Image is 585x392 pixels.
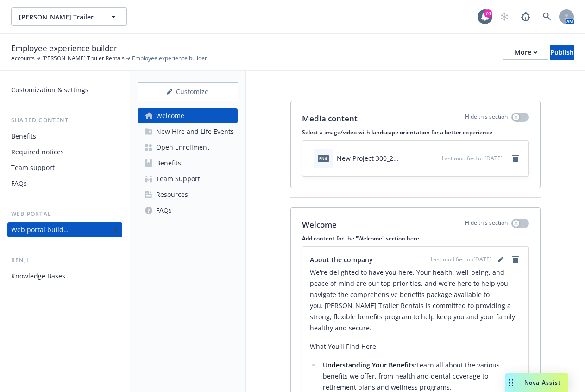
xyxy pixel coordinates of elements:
[495,254,506,265] a: editPencil
[302,113,358,125] p: Media content
[302,234,529,242] p: Add content for the "Welcome" section here
[11,222,69,237] div: Web portal builder
[11,42,117,54] span: Employee experience builder
[550,45,574,60] button: Publish
[11,160,55,175] div: Team support
[465,219,508,231] p: Hide this section
[138,187,238,202] a: Resources
[138,171,238,186] a: Team Support
[7,209,122,219] div: Web portal
[515,45,537,59] div: More
[156,140,209,155] div: Open Enrollment
[7,222,122,237] a: Web portal builder
[516,7,535,26] a: Report a Bug
[11,176,27,191] div: FAQs
[138,82,238,101] button: Customize
[503,45,548,60] button: More
[310,341,521,352] p: What You’ll Find Here:
[538,7,556,26] a: Search
[138,108,238,123] a: Welcome
[19,12,99,22] span: [PERSON_NAME] Trailer Rentals
[11,54,35,63] a: Accounts
[138,156,238,171] a: Benefits
[11,82,88,97] div: Customization & settings
[42,54,125,63] a: [PERSON_NAME] Trailer Rentals
[156,124,234,139] div: New Hire and Life Events
[156,108,184,123] div: Welcome
[495,7,514,26] a: Start snowing
[415,153,422,163] button: download file
[465,113,508,125] p: Hide this section
[7,160,122,175] a: Team support
[156,203,172,218] div: FAQs
[156,171,200,186] div: Team Support
[310,255,373,265] span: About the company
[323,360,416,369] strong: Understanding Your Benefits:
[7,269,122,284] a: Knowledge Bases
[7,116,122,125] div: Shared content
[430,153,438,163] button: preview file
[7,145,122,159] a: Required notices
[132,54,207,63] span: Employee experience builder
[505,373,568,392] button: Nova Assist
[310,267,521,334] p: We're delighted to have you here. Your health, well-being, and peace of mind are our top prioriti...
[510,153,521,164] a: remove
[7,82,122,97] a: Customization & settings
[138,140,238,155] a: Open Enrollment
[11,129,36,144] div: Benefits
[7,256,122,265] div: Benji
[138,124,238,139] a: New Hire and Life Events
[156,187,188,202] div: Resources
[11,145,64,159] div: Required notices
[318,155,329,162] span: png
[7,176,122,191] a: FAQs
[484,9,492,18] div: 74
[505,373,517,392] div: Drag to move
[337,153,398,163] div: New Project 300_2.png
[138,203,238,218] a: FAQs
[11,7,127,26] button: [PERSON_NAME] Trailer Rentals
[302,128,529,136] p: Select a image/video with landscape orientation for a better experience
[524,379,561,386] span: Nova Assist
[510,254,521,265] a: remove
[431,255,491,264] span: Last modified on [DATE]
[138,83,238,101] div: Customize
[7,129,122,144] a: Benefits
[442,154,503,162] span: Last modified on [DATE]
[156,156,181,171] div: Benefits
[302,219,337,231] p: Welcome
[11,269,65,284] div: Knowledge Bases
